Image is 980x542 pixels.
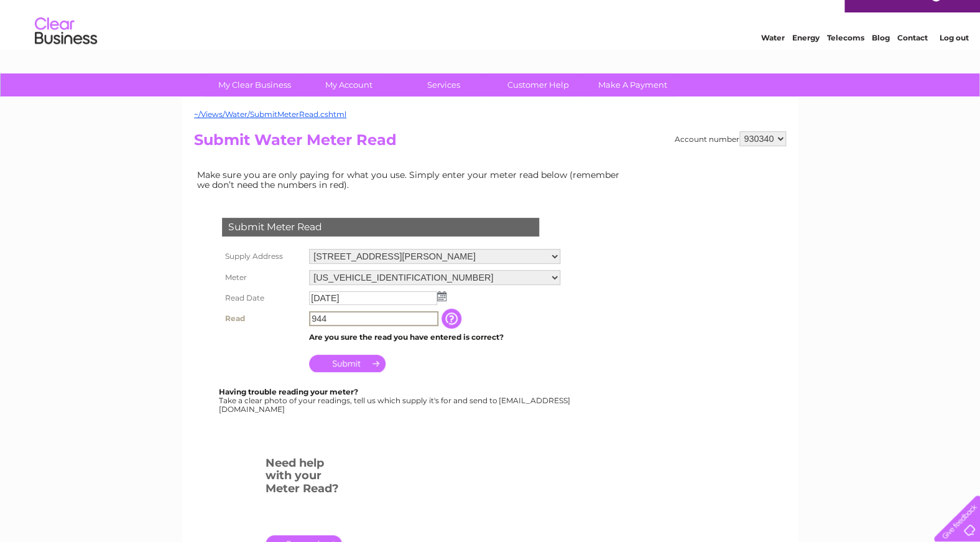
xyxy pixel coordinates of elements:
h3: Need help with your Meter Read? [266,454,342,502]
b: Having trouble reading your meter? [219,387,358,396]
a: My Account [298,73,400,96]
img: ... [437,291,446,301]
a: Make A Payment [581,73,684,96]
div: Account number [675,131,786,146]
a: Customer Help [487,73,589,96]
a: Telecoms [827,53,864,62]
a: My Clear Business [203,73,306,96]
a: Services [392,73,495,96]
a: Contact [897,53,928,62]
th: Supply Address [219,246,306,267]
div: Submit Meter Read [222,218,539,236]
a: Blog [872,53,890,62]
div: Clear Business is a trading name of Verastar Limited (registered in [GEOGRAPHIC_DATA] No. 3667643... [197,7,785,60]
a: Energy [792,53,820,62]
a: Log out [939,53,968,62]
th: Meter [219,267,306,288]
input: Submit [309,355,386,372]
a: Water [761,53,785,62]
h2: Submit Water Meter Read [194,131,786,155]
th: Read Date [219,288,306,308]
div: Take a clear photo of your readings, tell us which supply it's for and send to [EMAIL_ADDRESS][DO... [219,388,572,413]
td: Make sure you are only paying for what you use. Simply enter your meter read below (remember we d... [194,167,629,193]
a: ~/Views/Water/SubmitMeterRead.cshtml [194,110,346,119]
input: Information [441,309,464,329]
td: Are you sure the read you have entered is correct? [306,329,563,345]
img: logo.png [34,32,98,70]
th: Read [219,308,306,329]
a: 0333 014 3131 [746,6,831,22]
